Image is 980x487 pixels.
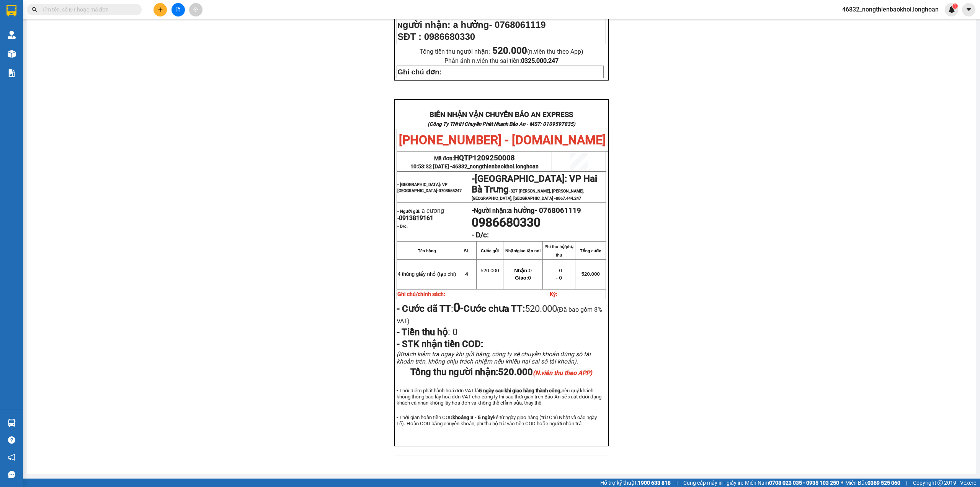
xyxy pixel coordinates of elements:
[481,248,499,253] strong: Cước gửi
[556,196,581,201] span: 0867.444.247
[533,369,592,377] em: (N.viên thu theo APP)
[403,20,451,30] span: gười nhận:
[769,480,839,486] strong: 0708 023 035 - 0935 103 250
[600,479,671,487] span: Hỗ trợ kỹ thuật:
[472,189,584,201] span: 327 [PERSON_NAME], [PERSON_NAME], [GEOGRAPHIC_DATA], [GEOGRAPHIC_DATA] -
[444,57,559,64] span: Phản ánh n.viên thu sai tiền:
[965,6,972,13] span: caret-down
[948,6,955,13] img: icon-new-feature
[938,480,943,485] span: copyright
[906,479,907,487] span: |
[397,207,444,222] span: a cương -
[420,48,583,55] span: Tổng tiền thu người nhận:
[472,206,581,215] strong: -
[439,188,462,193] span: 0703555247
[428,121,575,127] strong: (Công Ty TNHH Chuyển Phát Nhanh Bảo An - MST: 0109597835)
[454,154,515,162] span: HQTP1209250008
[952,3,958,9] sup: 1
[683,479,743,487] span: Cung cấp máy in - giấy in:
[452,415,493,420] strong: khoảng 3 - 5 ngày
[434,155,515,161] span: Mã đơn:
[189,3,203,16] button: aim
[397,388,601,406] span: - Thời điểm phát hành hoá đơn VAT là nếu quý khách không thông báo lấy hoá đơn VAT cho công ty th...
[8,31,16,39] img: warehouse-icon
[556,275,562,281] span: - 0
[580,248,601,253] strong: Tổng cước
[51,15,157,23] span: Ngày in phiếu: 10:54 ngày
[514,268,532,273] span: 0
[472,231,489,239] strong: - D/c:
[397,303,464,314] span: :
[397,68,442,76] strong: Ghi chú đơn:
[581,207,585,214] span: -
[453,300,464,315] span: -
[32,7,37,12] span: search
[8,50,16,58] img: warehouse-icon
[3,46,118,57] span: Mã đơn: HQTP1209250008
[410,367,592,377] span: Tổng thu người nhận:
[8,419,16,427] img: warehouse-icon
[515,275,531,281] span: 0
[472,215,541,230] span: 0986680330
[450,327,457,337] span: 0
[397,327,448,337] strong: - Tiền thu hộ
[492,48,583,55] span: (n.viên thu theo App)
[8,69,16,77] img: solution-icon
[54,3,155,14] strong: PHIẾU DÁN LÊN HÀNG
[42,5,132,14] input: Tìm tên, số ĐT hoặc mã đơn
[158,7,163,12] span: plus
[556,268,562,273] span: - 0
[453,300,460,315] strong: 0
[544,244,573,257] strong: Phí thu hộ/phụ thu
[8,436,15,444] span: question-circle
[581,271,600,277] span: 520.000
[453,20,546,30] span: a hưởng- 0768061119
[397,209,420,214] strong: - Người gửi:
[464,303,525,314] strong: Cước chưa TT:
[397,415,597,426] span: - Thời gian hoàn tiền COD kể từ ngày giao hàng (trừ Chủ Nhật và các ngày Lễ). Hoàn COD bằng chuyể...
[397,31,421,42] strong: SĐT :
[397,303,451,314] strong: - Cước đã TT
[397,224,408,229] strong: - D/c:
[465,271,468,277] span: 4
[480,268,499,273] span: 520.000
[841,481,843,484] span: ⚪️
[193,7,198,12] span: aim
[397,291,445,297] strong: Ghi chú/chính sách:
[472,173,475,184] span: -
[514,268,529,273] strong: Nhận:
[175,7,181,12] span: file-add
[21,26,41,33] strong: CSKH:
[479,388,562,393] strong: 5 ngày sau khi giao hàng thành công,
[397,327,457,337] span: :
[464,248,469,253] strong: SL
[410,163,539,169] span: 10:53:32 [DATE] -
[7,5,16,16] img: logo-vxr
[515,275,528,281] strong: Giao:
[550,291,557,297] strong: Ký:
[397,306,602,325] span: (Đã bao gồm 8% VAT)
[399,214,433,222] span: 0913819161
[8,454,15,461] span: notification
[472,177,597,201] span: -
[676,479,678,487] span: |
[492,45,527,56] strong: 520.000
[397,339,483,349] span: - STK nhận tiền COD:
[8,471,15,478] span: message
[954,3,956,9] span: 1
[472,173,597,195] span: [GEOGRAPHIC_DATA]: VP Hai Bà Trưng
[498,367,592,377] span: 520.000
[171,3,185,16] button: file-add
[399,133,606,147] span: [PHONE_NUMBER] - [DOMAIN_NAME]
[521,57,559,64] strong: 0325.000.247
[418,248,436,253] strong: Tên hàng
[845,479,900,487] span: Miền Bắc
[505,248,541,253] strong: Nhận/giao tận nơi
[836,5,945,14] span: 46832_nongthienbaokhoi.longhoan
[962,3,975,16] button: caret-down
[867,480,900,486] strong: 0369 525 060
[508,206,581,215] span: a hưởng- 0768061119
[60,26,153,40] span: CÔNG TY TNHH CHUYỂN PHÁT NHANH BẢO AN
[430,110,573,119] strong: BIÊN NHẬN VẬN CHUYỂN BẢO AN EXPRESS
[398,271,456,277] span: 4 thùng giấy nhỏ (tạp chí)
